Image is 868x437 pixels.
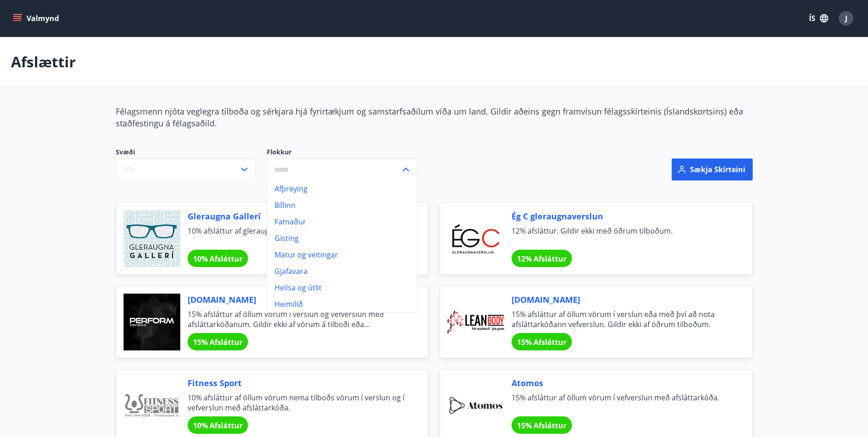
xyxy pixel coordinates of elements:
[517,337,566,347] span: 15% Afsláttur
[672,158,753,180] button: Sækja skírteini
[116,106,743,129] span: Félagsmenn njóta veglegra tilboða og sérkjara hjá fyrirtækjum og samstarfsaðilum víða um land. Gi...
[512,393,730,413] span: 15% afsláttur af öllum vörum í vefverslun með afsláttarkóða.
[188,393,406,413] span: 10% afsláttur af öllum vörum nema tilboðs vörum í verslun og í vefverslun með afsláttarkóða.
[845,13,847,23] span: J
[267,147,418,157] label: Flokkur
[267,180,417,197] li: Afþreying
[267,213,417,230] li: Fatnaður
[193,421,243,431] span: 10% Afsláttur
[267,197,417,213] li: Bíllinn
[835,7,857,29] button: J
[116,158,256,180] button: Allt
[267,279,417,296] li: Heilsa og útlit
[512,309,730,329] span: 15% afsláttur af öllum vörum í verslun eða með því að nota afsláttarkóðann vefverslun. Gildir ekk...
[116,147,256,158] span: Svæði
[188,210,406,222] span: Gleraugna Gallerí
[267,246,417,263] li: Matur og veitingar
[188,226,406,246] span: 10% afsláttur af gleraugum.
[512,210,730,222] span: Ég C gleraugnaverslun
[193,337,243,347] span: 15% Afsláttur
[11,10,63,27] button: menu
[267,263,417,279] li: Gjafavara
[512,226,730,246] span: 12% afsláttur. Gildir ekki með öðrum tilboðum.
[188,294,406,306] span: [DOMAIN_NAME]
[267,296,417,312] li: Heimilið
[804,10,833,27] button: ÍS
[267,230,417,246] li: Gisting
[517,254,566,264] span: 12% Afsláttur
[188,377,406,389] span: Fitness Sport
[193,254,243,264] span: 10% Afsláttur
[124,164,135,175] span: Allt
[512,294,730,306] span: [DOMAIN_NAME]
[512,377,730,389] span: Atomos
[11,52,76,72] p: Afslættir
[517,421,566,431] span: 15% Afsláttur
[188,309,406,329] span: 15% afsláttur af öllum vörum í verslun og vefverslun með afsláttarkóðanum. Gildir ekki af vörum á...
